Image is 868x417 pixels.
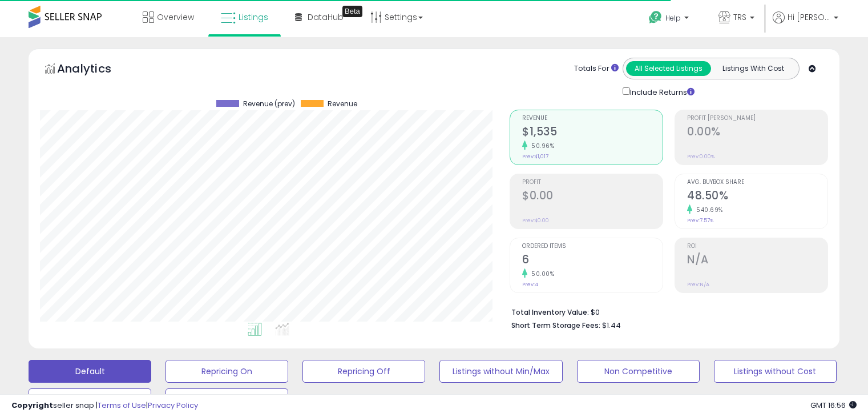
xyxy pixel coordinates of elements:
li: $0 [511,304,819,318]
h2: 48.50% [687,189,827,205]
div: Tooltip anchor [342,6,362,17]
span: Revenue [522,115,663,122]
span: Listings [239,11,268,23]
button: All Selected Listings [626,61,711,76]
h2: 6 [522,253,663,268]
small: Prev: $1,017 [522,153,548,160]
a: Terms of Use [98,400,146,411]
button: Repricing On [165,360,288,383]
span: DataHub [308,11,344,23]
span: Help [665,13,681,23]
b: Total Inventory Value: [511,307,589,317]
span: TRS [733,11,746,23]
h2: 0.00% [687,125,827,141]
span: ROI [687,243,827,250]
small: Prev: N/A [687,281,709,288]
button: Listings without Cost [714,360,837,383]
small: 50.96% [527,142,554,150]
a: Hi [PERSON_NAME] [773,11,838,37]
h5: Analytics [57,61,134,79]
span: Ordered Items [522,243,663,250]
div: Totals For [574,63,619,74]
h2: $1,535 [522,125,663,141]
small: Prev: 0.00% [687,153,714,160]
button: Listings With Cost [710,61,796,76]
a: Privacy Policy [148,400,198,411]
small: Prev: $0.00 [522,217,549,224]
span: Revenue (prev) [243,100,295,108]
h2: $0.00 [522,189,663,205]
button: Default [29,360,151,383]
small: Prev: 4 [522,281,538,288]
div: seller snap | | [11,400,198,411]
button: Non Competitive [577,360,700,383]
span: Profit [PERSON_NAME] [687,115,827,122]
span: Hi [PERSON_NAME] [788,11,830,23]
div: Include Returns [614,85,708,98]
b: Short Term Storage Fees: [511,320,600,330]
small: 50.00% [527,270,554,278]
i: Get Help [648,10,663,25]
button: Repricing Off [302,360,425,383]
button: New View [165,388,288,411]
span: Profit [522,179,663,186]
small: Prev: 7.57% [687,217,713,224]
button: Listings without Min/Max [439,360,562,383]
span: Overview [157,11,194,23]
button: Deactivated & In Stock [29,388,151,411]
span: Revenue [328,100,357,108]
a: Help [640,2,700,37]
span: Avg. Buybox Share [687,179,827,186]
strong: Copyright [11,400,53,411]
small: 540.69% [692,206,723,214]
span: $1.44 [602,320,621,331]
h2: N/A [687,253,827,268]
span: 2025-10-12 16:56 GMT [810,400,857,411]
